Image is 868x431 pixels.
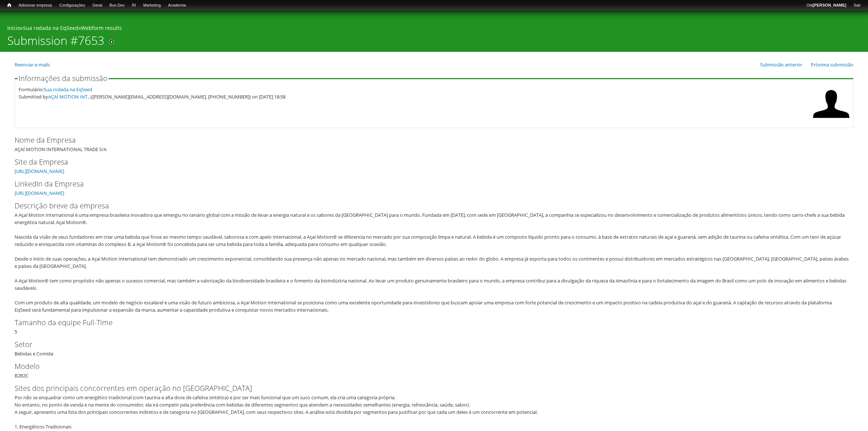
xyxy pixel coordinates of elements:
[15,200,841,211] label: Descrição breve da empresa
[56,2,89,9] a: Configurações
[106,2,128,9] a: Bus Dev
[850,2,864,9] a: Sair
[7,24,20,31] a: Início
[15,361,853,379] div: B2B2C
[15,135,853,153] div: AÇAÍ MOTION INTERNATIONAL TRADE S/A
[15,383,841,394] label: Sites dos principais concorrentes em operação no [GEOGRAPHIC_DATA]
[19,86,809,93] div: Formulário:
[15,339,853,357] div: Bebidas e Comida
[15,339,841,350] label: Setor
[760,61,802,68] a: Submissão anterior
[128,2,140,9] a: RI
[7,24,861,34] div: » »
[7,3,11,8] span: Início
[803,2,850,9] a: Olá[PERSON_NAME]
[7,34,104,52] h1: Submission #7653
[19,93,809,100] div: Submitted by ([PERSON_NAME][EMAIL_ADDRESS][DOMAIN_NAME], [PHONE_NUMBER]) on [DATE] 18:58
[15,168,64,174] a: [URL][DOMAIN_NAME]
[140,2,164,9] a: Marketing
[15,61,50,68] a: Reenviar e-mails
[23,24,78,31] a: Sua rodada na EqSeed
[811,61,853,68] a: Próxima submissão
[48,93,91,100] a: AÇAÍ MOTION INT...
[813,117,849,124] a: Ver perfil do usuário.
[81,24,122,31] a: Webform results
[15,178,841,189] label: LinkedIn da Empresa
[15,317,841,328] label: Tamanho da equipe Full-Time
[15,157,841,168] label: Site da Empresa
[17,75,109,82] legend: Informações da submissão
[813,3,846,7] strong: [PERSON_NAME]
[164,2,190,9] a: Academia
[15,190,64,196] a: [URL][DOMAIN_NAME]
[44,86,92,93] a: Sua rodada na EqSeed
[15,135,841,146] label: Nome da Empresa
[15,361,841,372] label: Modelo
[4,2,15,9] a: Início
[813,86,849,122] img: Foto de AÇAÍ MOTION INTERNATIONAL TRADE S/A
[15,2,56,9] a: Adicionar empresa
[15,211,849,313] div: A Açaí Motion International é uma empresa brasileira inovadora que emergiu no cenário global com ...
[89,2,106,9] a: Geral
[15,317,853,335] div: 5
